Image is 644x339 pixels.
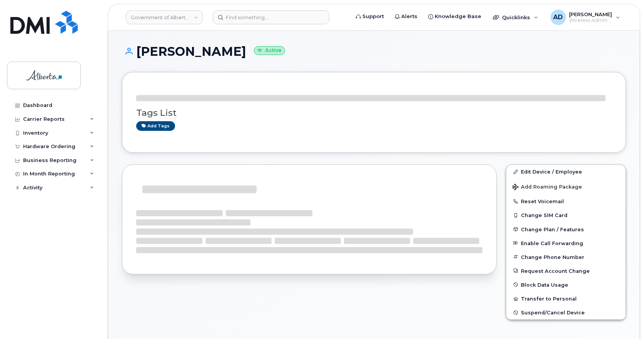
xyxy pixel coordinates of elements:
button: Request Account Change [506,264,626,278]
button: Change Phone Number [506,250,626,264]
h1: [PERSON_NAME] [122,45,626,58]
span: Suspend/Cancel Device [521,310,585,316]
button: Block Data Usage [506,278,626,292]
button: Enable Call Forwarding [506,236,626,250]
h3: Tags List [136,108,612,118]
button: Change Plan / Features [506,222,626,236]
span: Enable Call Forwarding [521,240,583,246]
button: Reset Voicemail [506,194,626,208]
button: Add Roaming Package [506,179,626,194]
span: Change Plan / Features [521,226,584,232]
span: Add Roaming Package [512,184,582,191]
small: Active [254,46,285,55]
button: Transfer to Personal [506,292,626,306]
button: Suspend/Cancel Device [506,306,626,319]
button: Change SIM Card [506,208,626,222]
a: Edit Device / Employee [506,165,626,179]
a: Add tags [136,121,175,131]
